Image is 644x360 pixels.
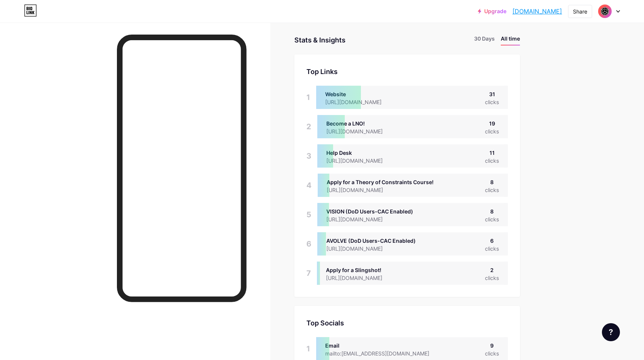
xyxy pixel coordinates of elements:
div: [URL][DOMAIN_NAME] [327,186,433,194]
div: 1 [306,86,310,109]
li: All time [501,35,520,45]
a: [DOMAIN_NAME] [512,7,562,16]
div: clicks [485,274,499,282]
div: 3 [306,144,311,168]
div: 8 [485,207,499,215]
div: clicks [485,157,499,165]
div: clicks [485,98,499,106]
div: Become a LNO! [326,119,395,127]
div: clicks [485,186,499,194]
div: 8 [485,178,499,186]
div: VISION (DoD Users-CAC Enabled) [326,207,413,215]
div: Apply for a Theory of Constraints Course! [327,178,433,186]
div: [URL][DOMAIN_NAME] [326,245,416,253]
div: Top Socials [306,318,508,328]
div: [URL][DOMAIN_NAME] [326,127,395,135]
div: 11 [485,149,499,157]
div: Apply for a Slingshot! [326,266,394,274]
div: 2 [306,115,311,138]
div: 5 [306,203,311,226]
div: [URL][DOMAIN_NAME] [326,215,413,223]
div: 6 [306,232,311,256]
div: Stats & Insights [294,35,345,45]
div: Email [325,342,441,349]
div: clicks [485,215,499,223]
div: Top Links [306,67,508,77]
div: [URL][DOMAIN_NAME] [326,157,395,165]
div: 9 [485,342,499,349]
div: clicks [485,349,499,357]
div: 4 [306,174,312,197]
div: clicks [485,127,499,135]
div: 6 [485,237,499,245]
a: Upgrade [478,8,506,14]
div: 7 [306,262,311,285]
div: mailto:[EMAIL_ADDRESS][DOMAIN_NAME] [325,349,441,357]
div: Share [573,8,587,15]
div: AVOLVE (DoD Users-CAC Enabled) [326,237,416,245]
div: [URL][DOMAIN_NAME] [326,274,394,282]
li: 30 Days [474,35,495,45]
div: Help Desk [326,149,395,157]
div: 2 [485,266,499,274]
div: clicks [485,245,499,253]
img: Tesseractaf Media [598,4,612,18]
div: 19 [485,119,499,127]
div: 31 [485,90,499,98]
